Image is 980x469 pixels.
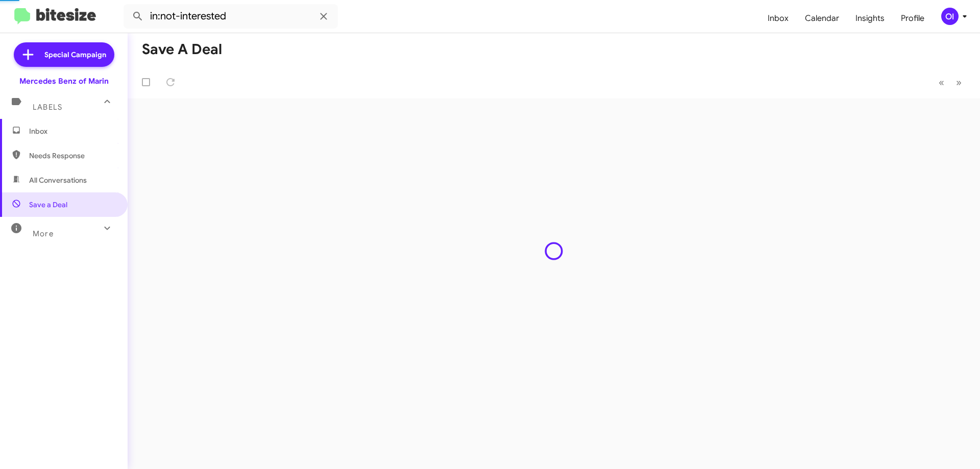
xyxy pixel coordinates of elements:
[933,72,950,93] button: Previous
[847,4,893,33] a: Insights
[29,126,116,136] span: Inbox
[950,72,968,93] button: Next
[956,76,962,89] span: »
[797,4,847,33] a: Calendar
[29,175,87,185] span: All Conversations
[939,76,944,89] span: «
[29,151,116,161] span: Needs Response
[33,103,62,112] span: Labels
[933,8,969,25] button: OI
[124,4,338,29] input: Search
[893,4,933,33] a: Profile
[941,8,959,25] div: OI
[759,4,797,33] a: Inbox
[14,42,114,67] a: Special Campaign
[142,41,222,58] h1: Save a Deal
[933,72,968,93] nav: Page navigation example
[33,229,54,238] span: More
[29,200,67,210] span: Save a Deal
[44,50,106,60] span: Special Campaign
[19,76,109,86] div: Mercedes Benz of Marin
